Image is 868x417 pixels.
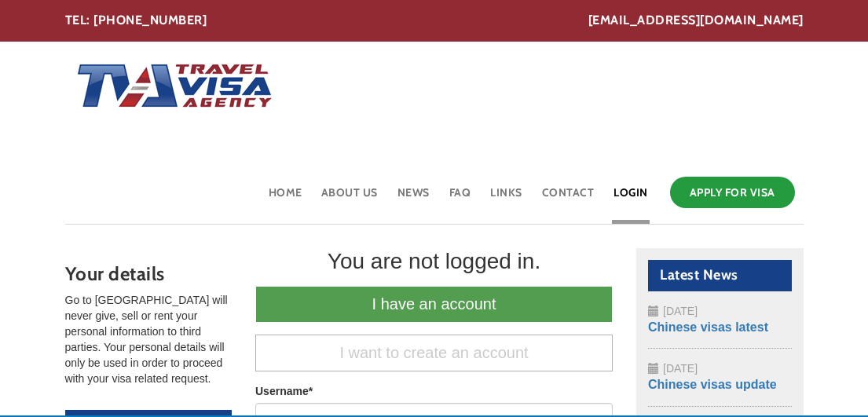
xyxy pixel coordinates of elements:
span: [DATE] [663,362,698,375]
a: I have an account [255,286,613,323]
span: [DATE] [663,305,698,317]
a: Chinese visas latest [648,320,768,334]
a: Contact [540,173,596,224]
h3: Your details [65,264,233,284]
a: FAQ [448,173,473,224]
img: Home [65,48,274,126]
a: [EMAIL_ADDRESS][DOMAIN_NAME] [588,12,804,30]
a: I want to create an account [255,335,613,371]
a: News [396,173,431,224]
a: About Us [320,173,379,224]
a: Links [489,173,524,224]
span: This field is required. [309,385,313,397]
a: Home [267,173,304,224]
h2: Latest News [648,260,792,291]
div: TEL: [PHONE_NUMBER] [65,12,804,30]
a: Apply for Visa [670,177,795,208]
a: Chinese visas update [648,378,777,391]
div: You are not logged in. [255,248,613,275]
a: Login [612,173,650,224]
p: Go to [GEOGRAPHIC_DATA] will never give, sell or rent your personal information to third parties.... [65,292,233,386]
label: Username [255,383,313,399]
